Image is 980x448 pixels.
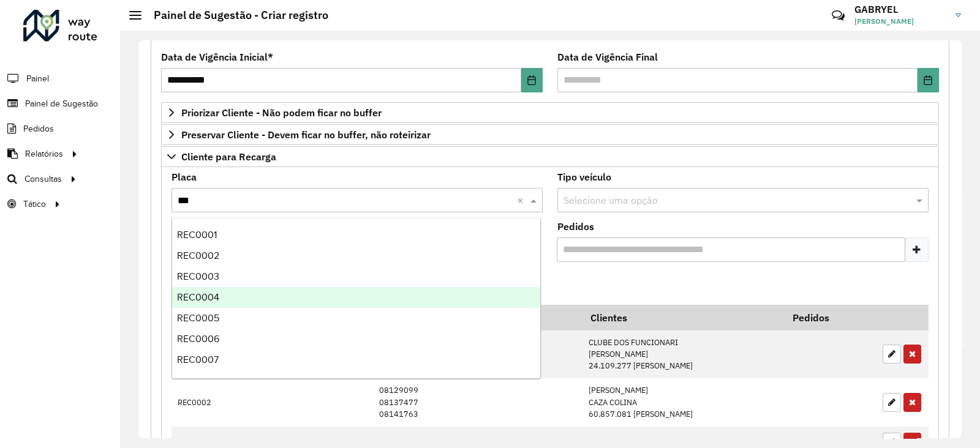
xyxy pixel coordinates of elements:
label: Tipo veículo [557,170,611,184]
span: REC0007 [177,354,219,365]
ng-dropdown-panel: Options list [171,218,541,379]
span: REC0001 [177,230,217,240]
span: Painel [26,72,49,85]
span: Cliente para Recarga [181,152,276,162]
th: Pedidos [784,305,876,330]
td: 08129099 08137477 08141763 [373,378,582,427]
button: Choose Date [918,68,939,92]
span: REC0005 [177,313,219,323]
label: Placa [171,170,197,184]
span: Painel de Sugestão [25,97,98,110]
span: Tático [23,198,46,211]
button: Choose Date [521,68,543,92]
span: Consultas [24,173,62,185]
td: CLUBE DOS FUNCIONARI [PERSON_NAME] 24.109.277 [PERSON_NAME] [582,330,784,378]
span: REC0006 [177,334,219,344]
a: Preservar Cliente - Devem ficar no buffer, não roteirizar [161,124,939,145]
span: REC0004 [177,292,219,302]
td: [PERSON_NAME] CAZA COLINA 60.857.081 [PERSON_NAME] [582,378,784,427]
span: Relatórios [25,147,63,160]
span: REC0003 [177,271,219,282]
th: Clientes [582,305,784,330]
span: Clear all [517,193,527,207]
span: REC0002 [177,250,219,261]
a: Contato Rápido [825,2,851,29]
span: Pedidos [23,122,54,135]
a: Priorizar Cliente - Não podem ficar no buffer [161,102,939,123]
h2: Painel de Sugestão - Criar registro [141,9,328,22]
h3: GABRYEL [854,4,946,15]
span: [PERSON_NAME] [854,16,946,27]
label: Data de Vigência Inicial [161,50,273,64]
span: Preservar Cliente - Devem ficar no buffer, não roteirizar [181,130,431,140]
span: Priorizar Cliente - Não podem ficar no buffer [181,108,382,118]
td: REC0002 [171,378,251,427]
label: Pedidos [557,219,594,234]
label: Data de Vigência Final [557,50,658,64]
a: Cliente para Recarga [161,146,939,167]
